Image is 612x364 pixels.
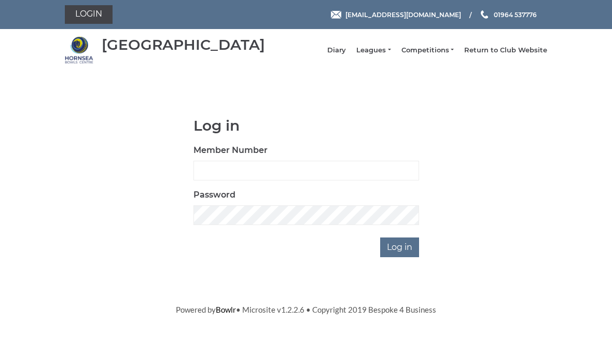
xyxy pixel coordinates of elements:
[176,305,436,314] span: Powered by • Microsite v1.2.2.6 • Copyright 2019 Bespoke 4 Business
[216,305,236,314] a: Bowlr
[65,5,113,24] a: Login
[331,10,461,20] a: Email [EMAIL_ADDRESS][DOMAIN_NAME]
[481,10,488,19] img: Phone us
[479,10,537,20] a: Phone us 01964 537776
[331,11,341,19] img: Email
[327,46,346,55] a: Diary
[356,46,391,55] a: Leagues
[464,46,547,55] a: Return to Club Website
[193,189,235,201] label: Password
[65,36,93,64] img: Hornsea Bowls Centre
[380,237,419,257] input: Log in
[494,10,537,18] span: 01964 537776
[401,46,454,55] a: Competitions
[193,118,419,134] h1: Log in
[193,144,268,157] label: Member Number
[102,37,265,53] div: [GEOGRAPHIC_DATA]
[345,10,461,18] span: [EMAIL_ADDRESS][DOMAIN_NAME]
